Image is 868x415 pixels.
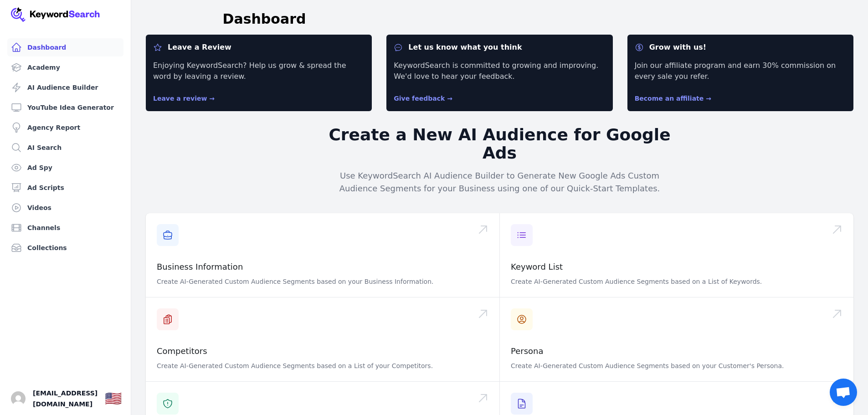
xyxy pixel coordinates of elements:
[7,118,123,137] a: Agency Report
[394,60,605,82] p: KeywordSearch is committed to growing and improving. We'd love to hear your feedback.
[7,78,123,97] a: AI Audience Builder
[157,262,243,272] a: Business Information
[325,126,675,162] h2: Create a New AI Audience for Google Ads
[7,58,123,77] a: Academy
[7,219,123,237] a: Channels
[105,390,122,407] div: 🇺🇸
[635,42,846,53] dt: Grow with us!
[511,262,563,272] a: Keyword List
[7,138,123,157] a: AI Search
[153,42,365,53] dt: Leave a Review
[830,379,857,406] a: Open chat
[11,391,26,406] button: Open user button
[105,389,122,408] button: 🇺🇸
[635,60,846,82] p: Join our affiliate program and earn 30% commission on every sale you refer.
[7,98,123,117] a: YouTube Idea Generator
[7,38,123,56] a: Dashboard
[209,95,215,102] span: →
[7,239,123,257] a: Collections
[635,95,711,102] a: Become an affiliate
[394,42,605,53] dt: Let us know what you think
[153,60,365,82] p: Enjoying KeywordSearch? Help us grow & spread the word by leaving a review.
[7,159,123,177] a: Ad Spy
[7,179,123,197] a: Ad Scripts
[157,346,207,356] a: Competitors
[511,346,544,356] a: Persona
[706,95,711,102] span: →
[33,388,98,410] span: [EMAIL_ADDRESS][DOMAIN_NAME]
[223,11,306,27] h1: Dashboard
[11,7,100,22] img: Your Company
[447,95,452,102] span: →
[394,95,452,102] a: Give feedback
[153,95,215,102] a: Leave a review
[7,199,123,217] a: Videos
[325,169,675,195] p: Use KeywordSearch AI Audience Builder to Generate New Google Ads Custom Audience Segments for you...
